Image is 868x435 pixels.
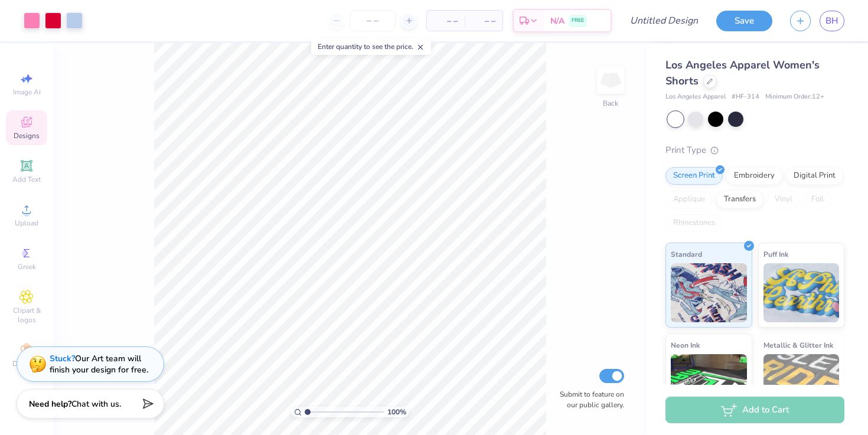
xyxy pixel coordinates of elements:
[671,354,747,413] img: Neon Ink
[732,92,759,102] span: # HF-314
[671,263,747,322] img: Standard
[472,15,495,27] span: – –
[12,175,41,184] span: Add Text
[726,167,782,185] div: Embroidery
[671,339,700,351] span: Neon Ink
[434,15,458,27] span: – –
[50,353,148,375] div: Our Art team will finish your design for free.
[350,10,396,31] input: – –
[820,11,844,31] a: BH
[665,214,723,232] div: Rhinestones
[763,248,788,260] span: Puff Ink
[13,87,41,97] span: Image AI
[553,389,624,410] label: Submit to feature on our public gallery.
[716,11,772,31] button: Save
[825,14,838,28] span: BH
[665,58,820,88] span: Los Angeles Apparel Women's Shorts
[665,92,726,102] span: Los Angeles Apparel
[671,248,702,260] span: Standard
[18,262,36,272] span: Greek
[387,407,406,417] span: 100 %
[15,218,38,228] span: Upload
[71,398,121,410] span: Chat with us.
[603,98,618,109] div: Back
[50,353,75,364] strong: Stuck?
[621,9,707,32] input: Untitled Design
[665,167,723,185] div: Screen Print
[765,92,824,102] span: Minimum Order: 12 +
[14,131,40,140] span: Designs
[572,17,584,25] span: FREE
[599,68,622,92] img: Back
[804,191,831,208] div: Foil
[6,306,47,325] span: Clipart & logos
[763,339,833,351] span: Metallic & Glitter Ink
[786,167,843,185] div: Digital Print
[763,263,840,322] img: Puff Ink
[763,354,840,413] img: Metallic & Glitter Ink
[550,15,564,27] span: N/A
[311,38,431,55] div: Enter quantity to see the price.
[716,191,763,208] div: Transfers
[12,359,41,368] span: Decorate
[665,143,844,157] div: Print Type
[665,191,713,208] div: Applique
[767,191,800,208] div: Vinyl
[29,398,71,410] strong: Need help?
